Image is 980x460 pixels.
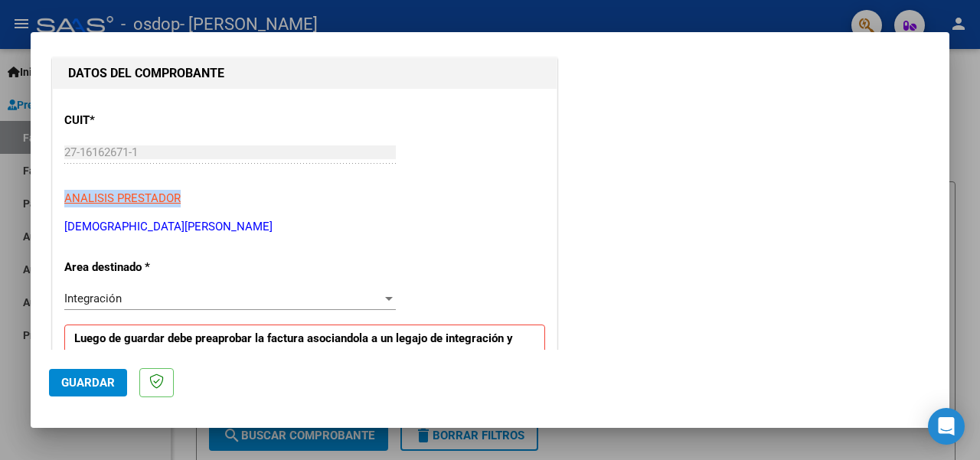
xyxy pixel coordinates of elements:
strong: Luego de guardar debe preaprobar la factura asociandola a un legajo de integración y subir la doc... [74,331,513,380]
span: Guardar [61,376,115,390]
strong: DATOS DEL COMPROBANTE [68,66,224,80]
p: [DEMOGRAPHIC_DATA][PERSON_NAME] [64,218,545,236]
span: Integración [64,292,122,305]
button: Guardar [49,369,127,396]
div: Open Intercom Messenger [928,408,965,445]
p: CUIT [64,112,208,129]
p: Area destinado * [64,259,208,276]
span: ANALISIS PRESTADOR [64,191,181,205]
